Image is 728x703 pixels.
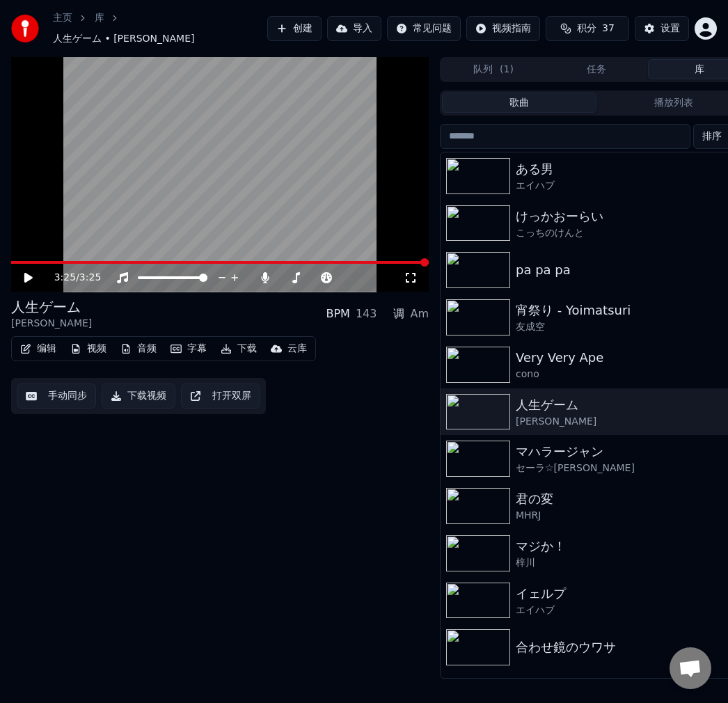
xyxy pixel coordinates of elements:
button: 编辑 [15,339,62,358]
div: / [54,271,88,285]
button: 下载 [215,339,262,358]
button: 下载视频 [102,384,175,409]
span: 积分 [577,22,596,35]
button: 常见问题 [387,16,461,41]
button: 导入 [327,16,381,41]
div: 云库 [287,342,307,356]
div: 人生ゲーム [11,297,92,317]
span: 3:25 [79,271,101,285]
span: 3:25 [54,271,76,285]
div: [PERSON_NAME] [11,317,92,331]
button: 队列 [442,59,545,79]
button: 视频 [65,339,112,358]
a: 库 [95,11,104,25]
button: 任务 [545,59,648,79]
button: 手动同步 [17,384,96,409]
div: 设置 [660,22,680,35]
span: 排序 [702,129,722,143]
button: 积分37 [546,16,629,41]
a: 主页 [53,11,72,25]
div: Am [410,306,429,322]
img: youka [11,15,39,42]
div: BPM [326,306,349,322]
button: 打开双屏 [181,384,260,409]
span: 37 [602,22,615,35]
span: ( 1 ) [500,63,514,77]
nav: breadcrumb [53,11,267,46]
button: 音频 [115,339,162,358]
button: 视频指南 [466,16,540,41]
button: 歌曲 [442,93,596,113]
div: 打開聊天 [670,647,711,689]
button: 设置 [635,16,689,41]
div: 调 [393,306,404,322]
span: 人生ゲーム • [PERSON_NAME] [53,32,194,46]
div: 143 [356,306,377,322]
button: 字幕 [165,339,212,358]
button: 创建 [267,16,322,41]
